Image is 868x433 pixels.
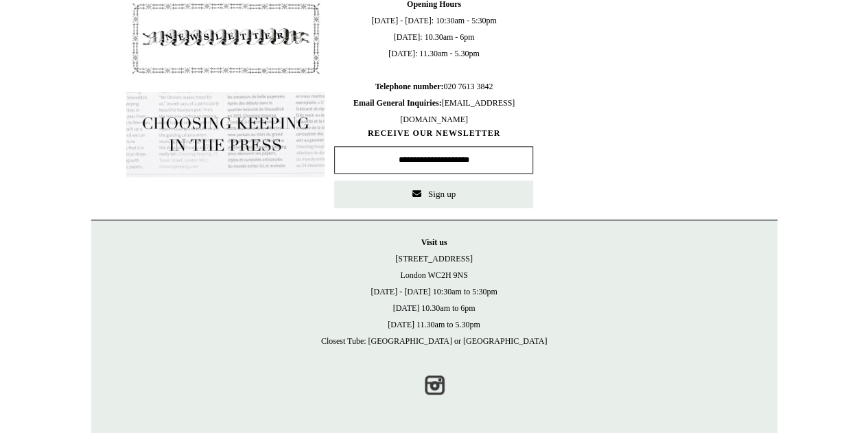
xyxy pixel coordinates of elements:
[441,82,443,91] b: :
[126,92,325,177] img: pf-635a2b01-aa89-4342-bbcd-4371b60f588c--In-the-press-Button_1200x.jpg
[353,98,442,108] b: Email General Inquiries:
[375,82,444,91] b: Telephone number
[105,234,764,349] p: [STREET_ADDRESS] London WC2H 9NS [DATE] - [DATE] 10:30am to 5:30pm [DATE] 10.30am to 6pm [DATE] 1...
[334,180,533,208] button: Sign up
[419,370,449,400] a: Instagram
[428,189,456,199] span: Sign up
[334,128,533,139] span: RECEIVE OUR NEWSLETTER
[353,98,515,124] span: [EMAIL_ADDRESS][DOMAIN_NAME]
[421,237,447,247] strong: Visit us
